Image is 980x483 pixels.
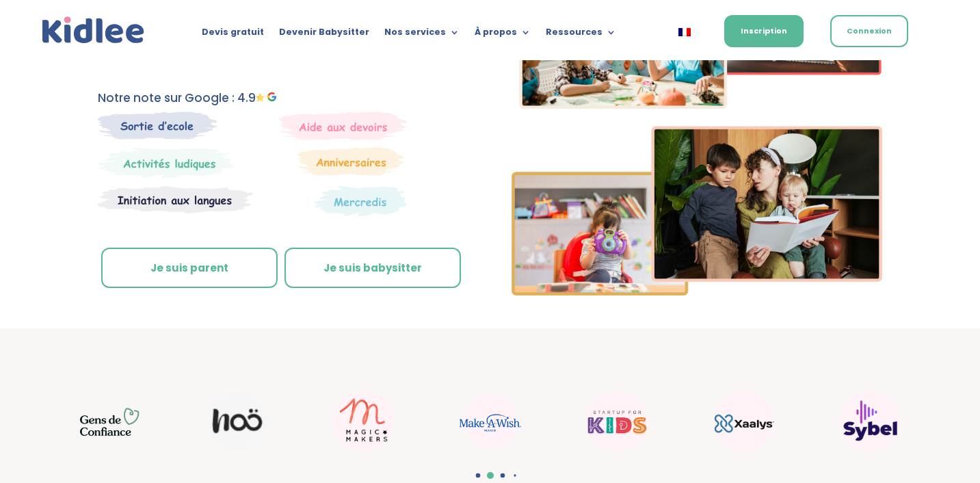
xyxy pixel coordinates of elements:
[101,248,278,289] a: Je suis parent
[179,384,295,458] div: 11 / 22
[384,27,460,42] a: Nos services
[53,391,169,452] div: 10 / 22
[279,112,408,140] img: weekends
[297,147,404,176] img: Anniversaire
[559,384,675,459] div: 14 / 22
[306,384,422,459] div: 12 / 22
[839,391,901,452] img: Sybel
[830,15,908,47] a: Connexion
[315,185,407,217] img: Thematique
[279,27,369,42] a: Devenir Babysitter
[80,407,142,436] img: GDC
[207,391,268,452] img: Noo
[685,384,802,459] div: 15 / 22
[586,391,648,452] img: startup for kids
[500,473,505,478] span: Go to slide 3
[98,185,253,214] img: Atelier thematique
[98,147,233,179] img: Mercredi
[475,473,480,478] span: Go to slide 1
[713,391,774,452] img: Xaalys
[39,14,147,47] img: logo_kidlee_bleu
[98,88,468,108] p: Notre note sur Google : 4.9
[284,248,461,289] a: Je suis babysitter
[475,27,531,42] a: À propos
[812,384,928,459] div: 16 / 22
[678,28,691,36] img: Français
[202,27,264,42] a: Devis gratuit
[724,15,804,47] a: Inscription
[39,14,147,47] a: Kidlee Logo
[460,394,521,449] img: Make a wish
[432,387,548,456] div: 13 / 22
[98,112,217,140] img: Sortie decole
[514,474,516,476] span: Go to slide 4
[546,27,616,42] a: Ressources
[487,472,494,479] span: Go to slide 2
[333,391,395,452] img: Magic makers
